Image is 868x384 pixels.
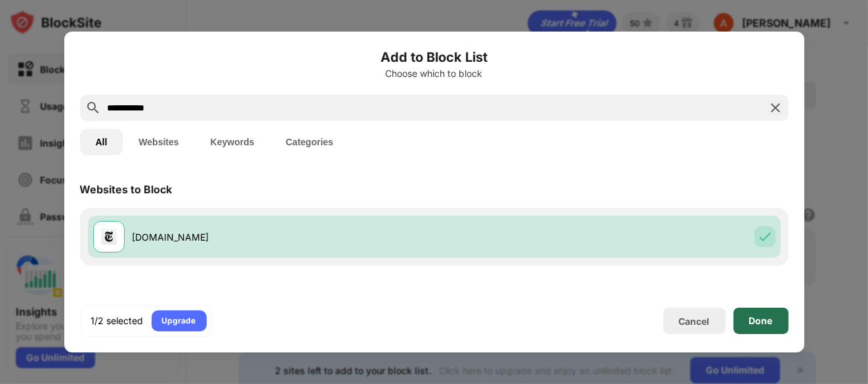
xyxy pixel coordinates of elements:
div: Upgrade [162,314,196,327]
div: Choose which to block [80,68,789,79]
img: search-close [768,100,783,116]
button: Websites [123,129,194,155]
div: Websites to Block [80,183,173,196]
div: Cancel [679,316,710,327]
div: Done [749,316,773,326]
button: Keywords [195,129,270,155]
button: Categories [270,129,349,155]
h6: Add to Block List [80,47,789,67]
div: [DOMAIN_NAME] [133,230,434,244]
button: All [80,129,123,155]
img: favicons [101,229,117,245]
div: 1/2 selected [91,314,144,327]
img: search.svg [85,100,101,116]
